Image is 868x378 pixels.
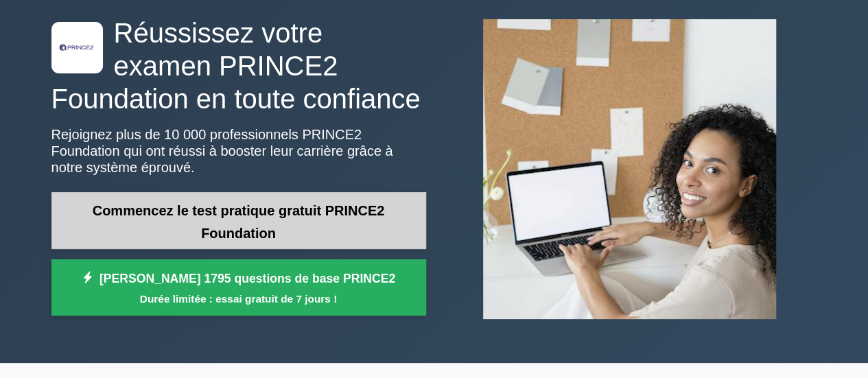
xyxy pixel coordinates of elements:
[51,18,421,114] font: Réussissez votre examen PRINCE2 Foundation en toute confiance
[51,259,426,315] a: [PERSON_NAME] 1795 questions de base PRINCE2Durée limitée : essai gratuit de 7 jours !
[51,127,393,175] font: Rejoignez plus de 10 000 professionnels PRINCE2 Foundation qui ont réussi à booster leur carrière...
[99,272,395,285] font: [PERSON_NAME] 1795 questions de base PRINCE2
[140,293,337,305] font: Durée limitée : essai gratuit de 7 jours !
[93,203,385,241] font: Commencez le test pratique gratuit PRINCE2 Foundation
[51,192,426,249] a: Commencez le test pratique gratuit PRINCE2 Foundation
